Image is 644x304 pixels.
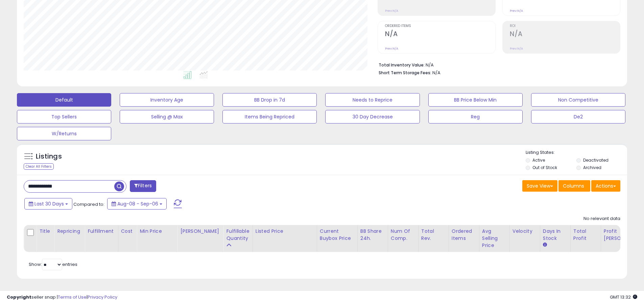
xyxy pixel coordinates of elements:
span: Show: entries [29,261,77,268]
div: Current Buybox Price [320,228,355,242]
div: Days In Stock [543,228,568,242]
div: Fulfillable Quantity [226,228,249,242]
div: Cost [121,228,134,235]
button: Default [17,93,111,107]
button: Selling @ Max [120,110,214,123]
button: Needs to Reprice [325,93,420,107]
button: BB Price Below Min [428,93,523,107]
a: Terms of Use [58,294,87,300]
p: Listing States: [526,149,627,156]
button: Aug-08 - Sep-06 [107,198,167,210]
button: Top Sellers [17,110,111,123]
label: Archived [583,165,601,170]
small: Days In Stock. [543,242,547,248]
button: Columns [558,180,590,192]
div: Title [39,228,51,235]
label: Out of Stock [532,165,557,170]
b: Short Term Storage Fees: [379,70,431,76]
button: Items Being Repriced [222,110,317,123]
small: Prev: N/A [510,9,523,13]
span: 2025-10-7 13:32 GMT [610,294,637,300]
button: Actions [591,180,620,192]
label: Active [532,157,545,163]
div: No relevant data [583,216,620,222]
button: De2 [531,110,625,123]
div: Fulfillment [88,228,115,235]
a: Privacy Policy [88,294,117,300]
label: Deactivated [583,157,609,163]
b: Total Inventory Value: [379,62,425,68]
span: N/A [432,70,440,76]
strong: Copyright [7,294,31,300]
button: 30 Day Decrease [325,110,420,123]
div: Total Profit [573,228,598,242]
button: Save View [522,180,557,192]
div: Num of Comp. [391,228,415,242]
button: Filters [130,180,156,192]
div: Avg Selling Price [482,228,507,249]
div: Min Price [140,228,174,235]
button: Last 30 Days [24,198,72,210]
button: W/Returns [17,127,111,140]
div: Repricing [57,228,82,235]
span: Ordered Items [385,24,495,28]
button: Reg [428,110,523,123]
div: Total Rev. [421,228,446,242]
span: Compared to: [73,201,104,208]
button: Inventory Age [120,93,214,107]
div: Clear All Filters [24,163,54,170]
div: Profit [PERSON_NAME] [604,228,644,242]
div: BB Share 24h. [360,228,385,242]
small: Prev: N/A [510,47,523,51]
span: Columns [563,183,584,189]
span: Aug-08 - Sep-06 [117,200,158,207]
div: Velocity [512,228,537,235]
div: Listed Price [256,228,314,235]
small: Prev: N/A [385,47,398,51]
span: Last 30 Days [34,200,64,207]
div: [PERSON_NAME] [180,228,220,235]
small: Prev: N/A [385,9,398,13]
span: ROI [510,24,620,28]
h5: Listings [36,152,62,161]
div: seller snap | | [7,294,117,301]
h2: N/A [385,30,495,39]
li: N/A [379,60,615,68]
button: BB Drop in 7d [222,93,317,107]
button: Non Competitive [531,93,625,107]
div: Ordered Items [452,228,476,242]
h2: N/A [510,30,620,39]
